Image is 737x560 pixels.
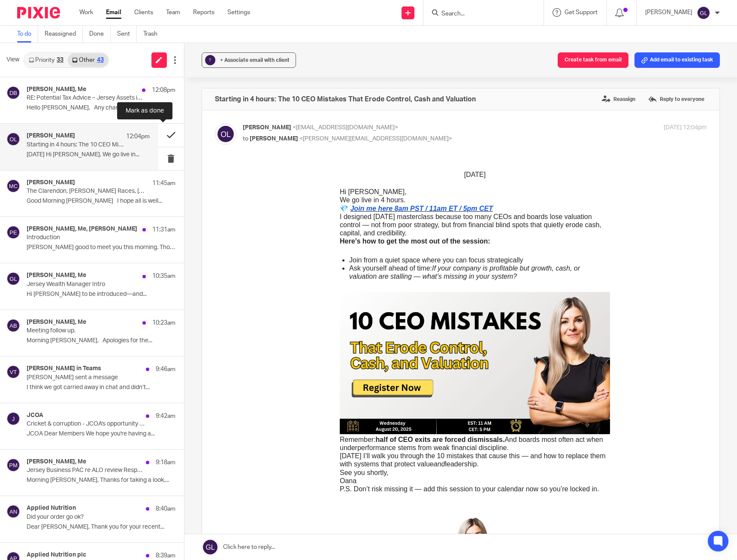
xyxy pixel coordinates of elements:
a: Priority33 [24,53,68,67]
span: + Associate email with client [220,58,290,63]
p: Ask yourself ahead of time: [106,102,362,119]
a: Trash [143,26,164,43]
p: [DATE] 12:04pm [664,123,707,132]
p: I designed [DATE] masterclass because too many CEOs and boards lose valuation control — not from ... [97,51,367,76]
p: [PERSON_NAME] [645,8,692,17]
div: ? [205,55,215,65]
p: Remember: And boards most often act when underperformance stems from weak financial discipline. [97,274,367,290]
p: Jersey Business PAC re ALO review Response [DATE] [27,467,145,474]
p: 11:31am [152,225,175,234]
div: 43 [97,57,104,63]
p: 10:23am [152,319,175,327]
p: Update your or unsubscribe [144,499,320,507]
h4: Applied Nutrition plc [27,551,86,559]
img: svg%3E [697,6,710,20]
span: to [243,136,248,142]
p: [DATE] Hi [PERSON_NAME], We go live in... [27,151,150,158]
img: tw [195,474,205,483]
p: Morning [PERSON_NAME], Apologies for the... [27,337,175,344]
span: Join me here 8am PST / 11am ET / 5pm CET [107,43,250,50]
button: Add email to existing task [634,52,720,68]
b: half of CEO exits are forced dismissals. [133,274,262,281]
button: Create task from email [558,52,628,68]
p: Dear [PERSON_NAME], Thank you for your recent... [27,523,175,531]
p: Good Morning [PERSON_NAME] I hope all is well... [27,198,175,205]
p: 9:46am [156,365,175,374]
p: RE: Potential Tax Advice – Jersey Assets in Deceased’s Estate [27,94,145,102]
p: Hello [PERSON_NAME], Any chance of hearing... [27,104,175,112]
h4: [PERSON_NAME] [27,132,75,140]
p: Did your order go ok? [27,514,145,521]
img: svg%3E [6,272,20,286]
p: Introduction [27,234,145,241]
p: Cricket & corruption - JCOA's opportunity to listen in [27,420,145,428]
a: Work [79,8,93,17]
p: Hi [PERSON_NAME] to be introduced—and... [27,291,175,298]
p: Hi [PERSON_NAME], [97,26,367,34]
p: I think we got carried away in chat and didn’t... [27,384,175,391]
p: [STREET_ADDRESS] [US_STATE], [US_STATE] 10003, [GEOGRAPHIC_DATA] [144,515,320,532]
a: Reassigned [45,26,83,43]
a: Team [166,8,180,17]
p: The Clarendon, [PERSON_NAME] Races, [DATE] [27,188,145,195]
button: ? + Associate email with client [202,52,296,68]
h4: JCOA [27,412,43,419]
img: svg%3E [6,319,20,332]
img: svg%3E [6,225,20,239]
a: Clients [134,8,153,17]
img: svg%3E [6,86,20,100]
img: ig [227,474,237,483]
a: Done [89,26,111,43]
a: Sent [117,26,137,43]
a: To do [17,26,38,43]
p: 8:40am [156,505,175,513]
div: 33 [57,57,63,63]
p: [PERSON_NAME] good to meet you this morning. Thought I... [27,244,175,251]
h4: [PERSON_NAME], Me [27,458,86,466]
label: Reassign [600,93,637,106]
p: P.S. Don’t risk missing it — add this session to your calendar now so you’re locked in. [97,323,367,331]
p: [DATE] [221,9,243,17]
h4: [PERSON_NAME] [27,179,75,186]
span: [PERSON_NAME] [250,136,298,142]
a: Powered by [PERSON_NAME] [179,541,285,554]
img: in [260,474,269,483]
a: email preferences [194,499,249,507]
a: here [294,499,308,507]
i: If your company is profitable but growth, cash, or valuation are stalling — what’s missing in you... [106,103,337,118]
img: svg%3E [6,132,20,146]
b: Here’s how to get the most out of the session: [97,76,248,83]
img: Pixie [17,7,60,18]
p: Jersey Wealth Manager Intro [27,281,145,288]
a: Email [106,8,121,17]
img: svg%3E [6,412,20,426]
p: 12:08pm [152,86,175,94]
h4: [PERSON_NAME], Me [27,272,86,279]
p: [PERSON_NAME] sent a message [27,374,145,381]
h4: [PERSON_NAME], Me, [PERSON_NAME] [27,225,137,233]
p: 9:42am [156,412,175,420]
h4: [PERSON_NAME] in Teams [27,365,101,372]
img: svg%3E [6,365,20,379]
i: and [191,298,202,306]
p: 10:35am [152,272,175,280]
p: 8:39am [156,551,175,560]
img: beehiiv logo [179,545,186,551]
span: View [6,55,19,64]
img: svg%3E [6,505,20,518]
p: 12:04pm [126,132,150,141]
p: 💎 [97,43,367,51]
span: Get Support [565,9,598,15]
h4: [PERSON_NAME], Me [27,86,86,93]
p: 11:45am [152,179,175,188]
h4: Starting in 4 hours: The 10 CEO Mistakes That Erode Control, Cash and Valuation [215,95,476,103]
p: Morning [PERSON_NAME], Thanks for taking a look.... [27,477,175,484]
img: svg%3E [6,458,20,472]
span: <[EMAIL_ADDRESS][DOMAIN_NAME]> [293,125,398,131]
a: Settings [227,8,250,17]
span: <[PERSON_NAME][EMAIL_ADDRESS][DOMAIN_NAME]> [299,136,452,142]
h4: [PERSON_NAME], Me [27,319,86,326]
span: [PERSON_NAME] [243,125,291,131]
p: Meeting follow up. [27,327,145,335]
